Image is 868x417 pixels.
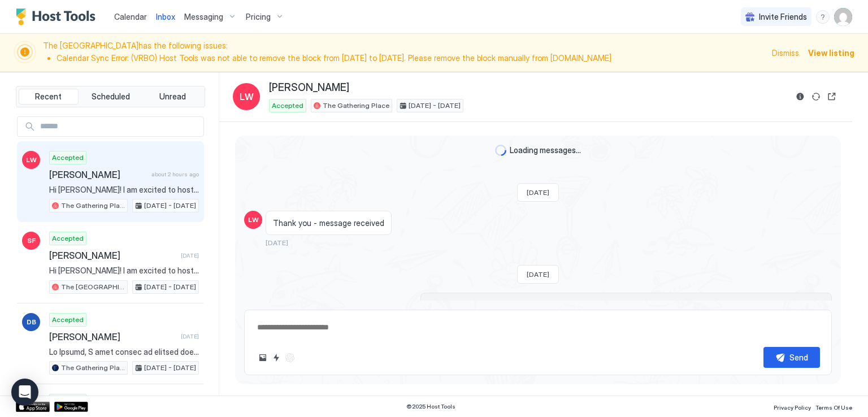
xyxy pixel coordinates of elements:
[114,12,147,21] span: Calendar
[61,282,125,292] span: The [GEOGRAPHIC_DATA]
[815,404,852,411] span: Terms Of Use
[61,363,125,373] span: The Gathering Place
[772,47,799,59] div: Dismiss
[510,145,581,155] span: Loading messages...
[151,171,199,178] span: about 2 hours ago
[16,8,101,25] a: Host Tools Logo
[49,250,176,261] span: [PERSON_NAME]
[144,363,196,373] span: [DATE] - [DATE]
[57,53,765,63] li: Calendar Sync Error: (VRBO) Host Tools was not able to remove the block from [DATE] to [DATE]. Pl...
[52,233,84,244] span: Accepted
[269,81,349,94] span: [PERSON_NAME]
[181,333,199,340] span: [DATE]
[81,89,141,105] button: Scheduled
[248,215,259,225] span: LW
[825,90,839,103] button: Open reservation
[16,86,205,107] div: tab-group
[36,117,203,136] input: Input Field
[834,8,852,26] div: User profile
[184,12,223,22] span: Messaging
[273,218,384,228] span: Thank you - message received
[816,10,830,24] div: menu
[156,12,175,21] span: Inbox
[266,238,288,247] span: [DATE]
[142,89,202,105] button: Unread
[256,351,270,364] button: Upload image
[35,92,62,102] span: Recent
[144,201,196,211] span: [DATE] - [DATE]
[808,47,854,59] div: View listing
[774,401,811,412] a: Privacy Policy
[27,317,36,327] span: DB
[793,90,807,103] button: Reservation information
[19,89,79,105] button: Recent
[52,315,84,325] span: Accepted
[61,201,125,211] span: The Gathering Place
[409,101,461,111] span: [DATE] - [DATE]
[270,351,283,364] button: Quick reply
[763,347,820,368] button: Send
[406,403,455,410] span: © 2025 Host Tools
[49,169,147,180] span: [PERSON_NAME]
[49,266,199,276] span: Hi [PERSON_NAME]! I am excited to host you at The [GEOGRAPHIC_DATA]! LOCATION: [STREET_ADDRESS] K...
[114,11,147,23] a: Calendar
[11,379,38,406] div: Open Intercom Messenger
[272,101,303,111] span: Accepted
[246,12,271,22] span: Pricing
[240,90,254,103] span: LW
[52,153,84,163] span: Accepted
[809,90,823,103] button: Sync reservation
[49,331,176,342] span: [PERSON_NAME]
[26,155,37,165] span: LW
[49,347,199,357] span: Lo Ipsumd, S amet consec ad elitsed doe temp inc utla etdoloremag aliqu enim admi ve Qui Nostrude...
[159,92,186,102] span: Unread
[495,145,506,156] div: loading
[527,270,549,279] span: [DATE]
[92,92,130,102] span: Scheduled
[16,402,50,412] a: App Store
[27,236,36,246] span: SF
[43,41,765,65] span: The [GEOGRAPHIC_DATA] has the following issues:
[156,11,175,23] a: Inbox
[49,185,199,195] span: Hi [PERSON_NAME]! I am excited to host you at The Gathering Place! KEY: There is a keypad attache...
[759,12,807,22] span: Invite Friends
[181,252,199,259] span: [DATE]
[54,402,88,412] a: Google Play Store
[144,282,196,292] span: [DATE] - [DATE]
[789,351,808,363] div: Send
[774,404,811,411] span: Privacy Policy
[527,188,549,197] span: [DATE]
[815,401,852,412] a: Terms Of Use
[323,101,389,111] span: The Gathering Place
